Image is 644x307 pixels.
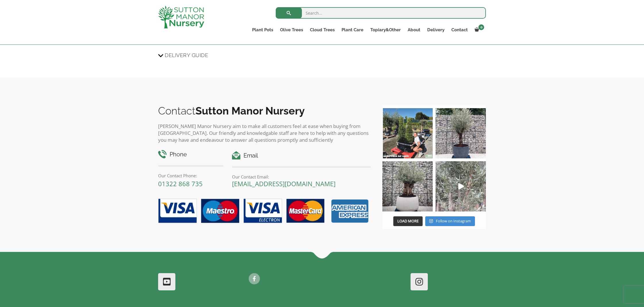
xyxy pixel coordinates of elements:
[158,179,203,188] a: 01322 868 735
[393,216,423,226] button: Load More
[158,105,371,117] h2: Contact
[429,219,433,223] svg: Instagram
[195,105,305,117] b: Sutton Manor Nursery
[338,26,367,34] a: Plant Care
[458,183,464,190] svg: Play
[436,161,486,211] a: Play
[471,26,486,34] a: 0
[425,216,475,226] a: Instagram Follow on Instagram
[367,26,404,34] a: Topiary&Other
[306,26,338,34] a: Cloud Trees
[232,179,336,188] a: [EMAIL_ADDRESS][DOMAIN_NAME]
[382,108,433,158] img: Our elegant & picturesque Angustifolia Cones are an exquisite addition to your Bay Tree collectio...
[478,24,484,30] span: 0
[397,218,419,224] span: Load More
[436,108,486,158] img: A beautiful multi-stem Spanish Olive tree potted in our luxurious fibre clay pots 😍😍
[232,173,371,180] p: Our Contact Email:
[404,26,424,34] a: About
[436,218,471,224] span: Follow on Instagram
[158,150,223,159] h4: Phone
[277,26,306,34] a: Olive Trees
[448,26,471,34] a: Contact
[232,151,371,160] h4: Email
[382,161,433,211] img: Check out this beauty we potted at our nursery today ❤️‍🔥 A huge, ancient gnarled Olive tree plan...
[158,172,223,179] p: Our Contact Phone:
[165,50,208,61] span: Delivery Guide
[154,195,371,227] img: payment-options.png
[158,6,204,28] img: logo
[424,26,448,34] a: Delivery
[276,7,486,19] input: Search...
[436,161,486,211] img: New arrivals Monday morning of beautiful olive trees 🤩🤩 The weather is beautiful this summer, gre...
[249,26,277,34] a: Plant Pots
[158,123,371,143] p: [PERSON_NAME] Manor Nursery aim to make all customers feel at ease when buying from [GEOGRAPHIC_D...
